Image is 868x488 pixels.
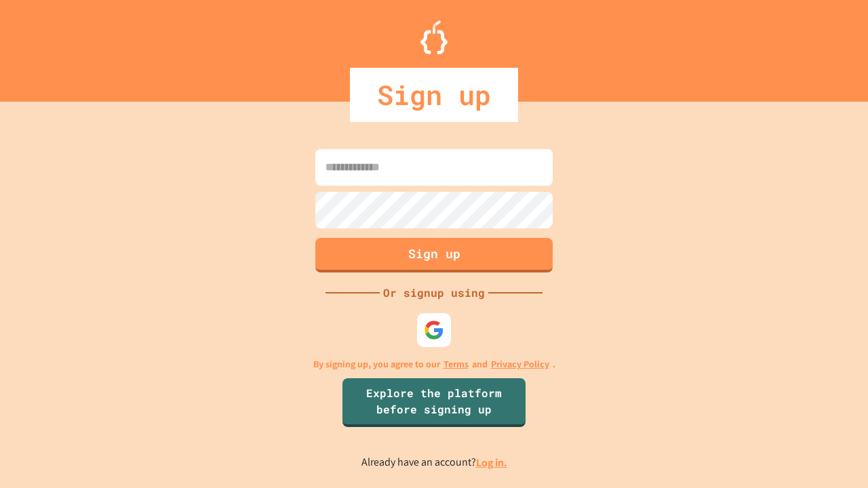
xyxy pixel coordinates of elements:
[350,68,518,122] div: Sign up
[491,357,549,371] a: Privacy Policy
[342,378,526,427] a: Explore the platform before signing up
[380,285,488,301] div: Or signup using
[424,320,444,340] img: google-icon.svg
[420,20,448,54] img: Logo.svg
[313,357,555,371] p: By signing up, you agree to our and .
[315,238,553,272] button: Sign up
[443,357,469,371] a: Terms
[361,454,507,471] p: Already have an account?
[476,455,507,470] a: Log in.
